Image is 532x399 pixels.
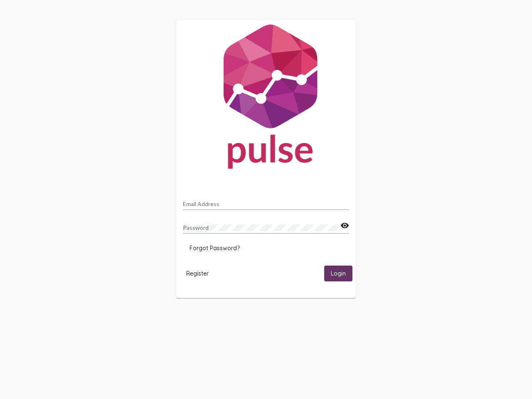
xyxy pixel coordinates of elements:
[340,221,349,231] mat-icon: visibility
[176,20,356,177] img: Pulse For Good Logo
[190,244,240,252] span: Forgot Password?
[324,266,352,281] button: Login
[331,270,346,278] span: Login
[183,241,246,256] button: Forgot Password?
[186,270,209,277] span: Register
[180,266,215,281] button: Register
